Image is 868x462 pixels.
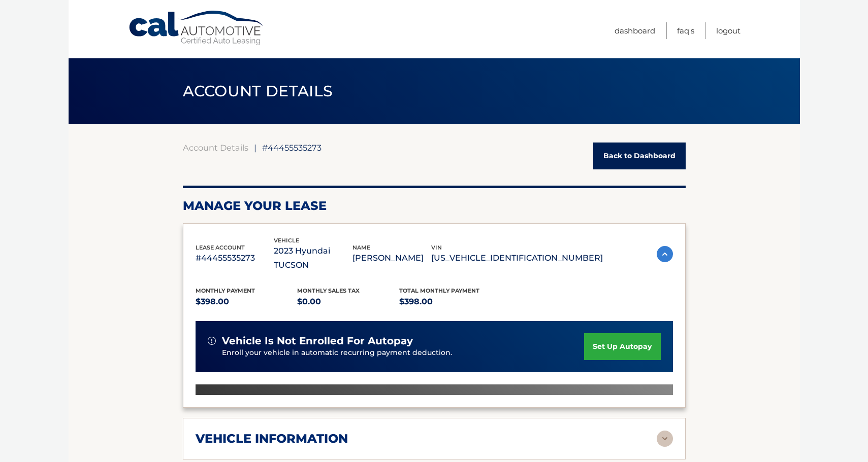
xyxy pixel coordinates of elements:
[399,287,479,294] span: Total Monthly Payment
[274,244,352,272] p: 2023 Hyundai TUCSON
[183,82,333,100] span: ACCOUNT DETAILS
[222,335,413,347] span: vehicle is not enrolled for autopay
[352,251,431,265] p: [PERSON_NAME]
[222,347,585,359] p: Enroll your vehicle in automatic recurring payment deduction.
[196,287,255,294] span: Monthly Payment
[196,295,298,309] p: $398.00
[399,295,501,309] p: $398.00
[196,431,348,446] h2: vehicle information
[431,251,603,265] p: [US_VEHICLE_IDENTIFICATION_NUMBER]
[183,143,248,153] a: Account Details
[716,22,741,39] a: Logout
[431,244,442,251] span: vin
[657,431,673,447] img: accordion-rest.svg
[196,251,274,265] p: #44455535273
[677,22,694,39] a: FAQ's
[297,287,360,294] span: Monthly sales Tax
[297,295,399,309] p: $0.00
[274,237,299,244] span: vehicle
[262,143,322,153] span: #44455535273
[208,337,216,345] img: alert-white.svg
[254,143,256,153] span: |
[615,22,655,39] a: Dashboard
[183,198,686,214] h2: Manage Your Lease
[593,143,686,169] a: Back to Dashboard
[196,244,245,251] span: lease account
[128,10,265,46] a: Cal Automotive
[584,333,660,360] a: set up autopay
[657,246,673,262] img: accordion-active.svg
[352,244,370,251] span: name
